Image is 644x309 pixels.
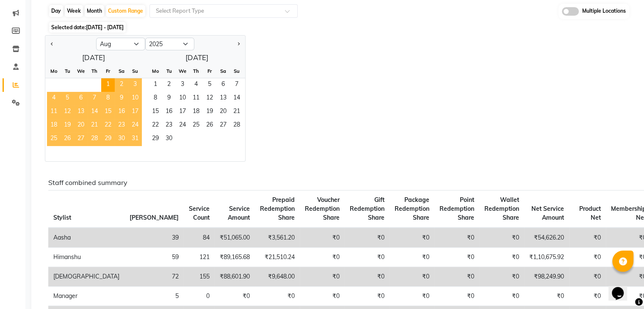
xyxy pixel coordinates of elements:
[115,105,128,119] div: Saturday, August 16, 2025
[479,228,524,248] td: ₹0
[61,92,74,105] span: 5
[203,92,216,105] span: 12
[47,92,61,105] span: 4
[216,119,230,132] span: 27
[345,267,390,287] td: ₹0
[184,228,215,248] td: 84
[130,214,179,221] span: [PERSON_NAME]
[101,132,115,146] div: Friday, August 29, 2025
[176,78,189,92] div: Wednesday, September 3, 2025
[203,78,216,92] div: Friday, September 5, 2025
[189,105,203,119] span: 18
[395,196,429,221] span: Package Redemption Share
[149,105,162,119] span: 15
[162,105,176,119] div: Tuesday, September 16, 2025
[230,119,243,132] div: Sunday, September 28, 2025
[74,119,88,132] div: Wednesday, August 20, 2025
[390,248,434,267] td: ₹0
[216,105,230,119] div: Saturday, September 20, 2025
[149,92,162,105] span: 8
[162,64,176,78] div: Tu
[230,64,243,78] div: Su
[189,78,203,92] div: Thursday, September 4, 2025
[524,248,569,267] td: ₹1,10,675.92
[569,267,606,287] td: ₹0
[101,92,115,105] span: 8
[74,92,88,105] span: 6
[115,119,128,132] div: Saturday, August 23, 2025
[88,132,101,146] div: Thursday, August 28, 2025
[230,105,243,119] div: Sunday, September 21, 2025
[439,196,474,221] span: Point Redemption Share
[216,78,230,92] div: Saturday, September 6, 2025
[115,78,128,92] span: 2
[345,287,390,306] td: ₹0
[88,119,101,132] span: 21
[162,92,176,105] span: 9
[106,5,145,17] div: Custom Range
[255,267,300,287] td: ₹9,648.00
[47,119,61,132] span: 18
[128,64,142,78] div: Su
[189,92,203,105] span: 11
[390,228,434,248] td: ₹0
[228,205,250,221] span: Service Amount
[479,248,524,267] td: ₹0
[74,105,88,119] div: Wednesday, August 13, 2025
[216,64,230,78] div: Sa
[203,78,216,92] span: 5
[582,7,626,16] span: Multiple Locations
[390,287,434,306] td: ₹0
[149,132,162,146] span: 29
[124,228,184,248] td: 39
[115,92,128,105] span: 9
[128,105,142,119] span: 17
[162,78,176,92] div: Tuesday, September 2, 2025
[128,132,142,146] div: Sunday, August 31, 2025
[53,214,71,221] span: Stylist
[61,92,74,105] div: Tuesday, August 5, 2025
[215,248,255,267] td: ₹89,165.68
[531,205,564,221] span: Net Service Amount
[189,105,203,119] div: Thursday, September 18, 2025
[101,64,115,78] div: Fr
[176,92,189,105] div: Wednesday, September 10, 2025
[48,287,124,306] td: Manager
[203,105,216,119] span: 19
[101,105,115,119] div: Friday, August 15, 2025
[434,248,479,267] td: ₹0
[74,132,88,146] span: 27
[101,119,115,132] span: 22
[434,287,479,306] td: ₹0
[579,205,601,221] span: Product Net
[479,267,524,287] td: ₹0
[189,119,203,132] div: Thursday, September 25, 2025
[260,196,295,221] span: Prepaid Redemption Share
[61,105,74,119] div: Tuesday, August 12, 2025
[47,119,61,132] div: Monday, August 18, 2025
[569,248,606,267] td: ₹0
[115,78,128,92] div: Saturday, August 2, 2025
[128,92,142,105] div: Sunday, August 10, 2025
[88,132,101,146] span: 28
[216,92,230,105] div: Saturday, September 13, 2025
[524,267,569,287] td: ₹98,249.90
[101,78,115,92] div: Friday, August 1, 2025
[345,248,390,267] td: ₹0
[608,275,636,301] iframe: chat widget
[149,78,162,92] span: 1
[48,228,124,248] td: Aasha
[48,179,626,187] h6: Staff combined summary
[162,92,176,105] div: Tuesday, September 9, 2025
[203,64,216,78] div: Fr
[48,248,124,267] td: Himanshu
[115,64,128,78] div: Sa
[162,119,176,132] span: 23
[145,38,194,50] select: Select year
[124,267,184,287] td: 72
[88,92,101,105] div: Thursday, August 7, 2025
[128,92,142,105] span: 10
[65,5,83,17] div: Week
[300,267,345,287] td: ₹0
[300,248,345,267] td: ₹0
